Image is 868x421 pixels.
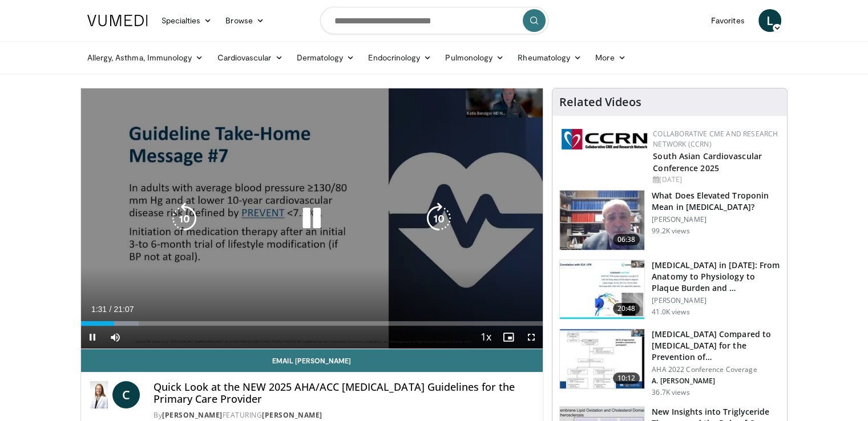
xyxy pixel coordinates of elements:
a: Cardiovascular [210,46,289,69]
img: 98daf78a-1d22-4ebe-927e-10afe95ffd94.150x105_q85_crop-smart_upscale.jpg [560,191,644,250]
span: 10:12 [613,373,640,384]
img: a04ee3ba-8487-4636-b0fb-5e8d268f3737.png.150x105_q85_autocrop_double_scale_upscale_version-0.2.png [562,129,647,149]
a: Allergy, Asthma, Immunology [80,46,211,69]
p: 99.2K views [652,226,689,236]
div: By FEATURING [154,410,534,420]
a: Browse [219,9,271,32]
a: Pulmonology [438,46,511,69]
button: Mute [104,326,127,349]
input: Search topics, interventions [320,7,548,34]
a: Endocrinology [361,46,438,69]
a: 06:38 What Does Elevated Troponin Mean in [MEDICAL_DATA]? [PERSON_NAME] 99.2K views [559,190,780,250]
p: [PERSON_NAME] [652,296,780,305]
span: 1:31 [91,305,107,314]
div: Progress Bar [81,321,543,326]
h4: Related Videos [559,95,641,109]
p: 36.7K views [652,388,689,397]
a: South Asian Cardiovascular Conference 2025 [653,151,762,173]
h4: Quick Look at the NEW 2025 AHA/ACC [MEDICAL_DATA] Guidelines for the Primary Care Provider [154,381,534,406]
a: 10:12 [MEDICAL_DATA] Compared to [MEDICAL_DATA] for the Prevention of… AHA 2022 Conference Covera... [559,329,780,397]
a: Email [PERSON_NAME] [81,349,543,372]
h3: [MEDICAL_DATA] Compared to [MEDICAL_DATA] for the Prevention of… [652,329,780,363]
a: Specialties [155,9,219,32]
button: Enable picture-in-picture mode [497,326,520,349]
a: Collaborative CME and Research Network (CCRN) [653,129,778,149]
img: VuMedi Logo [87,15,148,26]
p: A. [PERSON_NAME] [652,377,780,386]
a: L [758,9,781,32]
button: Pause [81,326,104,349]
a: C [112,381,140,408]
p: AHA 2022 Conference Coverage [652,365,780,374]
button: Playback Rate [474,326,497,349]
img: Dr. Catherine P. Benziger [90,381,108,408]
img: 7c0f9b53-1609-4588-8498-7cac8464d722.150x105_q85_crop-smart_upscale.jpg [560,329,644,388]
a: [PERSON_NAME] [162,410,223,420]
a: More [588,46,632,69]
div: [DATE] [653,175,778,185]
span: / [110,305,112,314]
span: 21:07 [114,305,134,314]
a: 20:48 [MEDICAL_DATA] in [DATE]: From Anatomy to Physiology to Plaque Burden and … [PERSON_NAME] 4... [559,260,780,320]
p: [PERSON_NAME] [652,215,780,224]
span: 20:48 [613,303,640,314]
h3: What Does Elevated Troponin Mean in [MEDICAL_DATA]? [652,190,780,213]
a: Dermatology [290,46,362,69]
h3: [MEDICAL_DATA] in [DATE]: From Anatomy to Physiology to Plaque Burden and … [652,260,780,294]
button: Fullscreen [520,326,543,349]
a: [PERSON_NAME] [262,410,322,420]
a: Rheumatology [511,46,588,69]
img: 823da73b-7a00-425d-bb7f-45c8b03b10c3.150x105_q85_crop-smart_upscale.jpg [560,260,644,319]
span: 06:38 [613,234,640,245]
video-js: Video Player [81,88,543,349]
a: Favorites [704,9,752,32]
p: 41.0K views [652,307,689,317]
